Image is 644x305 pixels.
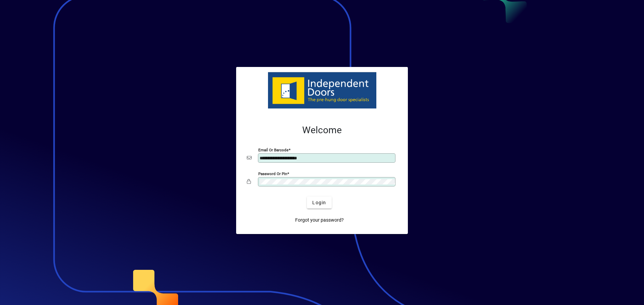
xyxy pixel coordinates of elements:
[312,199,326,206] span: Login
[292,214,346,226] a: Forgot your password?
[295,217,344,224] span: Forgot your password?
[258,171,287,176] mat-label: Password or Pin
[247,125,397,136] h2: Welcome
[307,197,331,209] button: Login
[258,148,288,152] mat-label: Email or Barcode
